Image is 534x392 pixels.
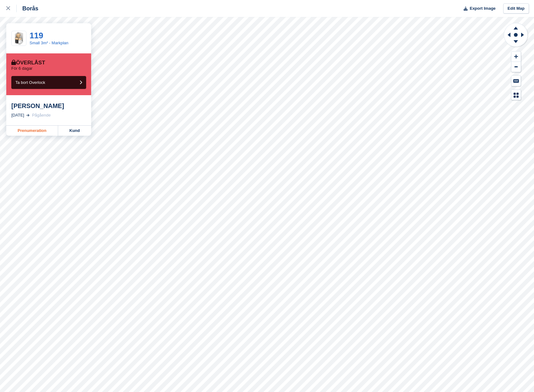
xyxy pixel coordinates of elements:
a: Edit Map [503,3,529,14]
button: Keyboard Shortcuts [511,76,521,86]
button: Zoom In [511,52,521,62]
div: [DATE] [11,112,24,118]
a: 119 [30,31,43,40]
span: Export Image [470,5,495,12]
button: Export Image [460,3,496,14]
a: Small 3m² - Markplan [30,41,69,45]
div: [PERSON_NAME] [11,102,86,110]
a: Prenumeration [6,126,58,136]
p: För 6 dagar [11,66,32,71]
div: Pågående [32,112,51,118]
div: Borås [17,5,38,12]
span: Ta bort Overlock [15,80,45,85]
button: Zoom Out [511,62,521,72]
div: Överlåst [11,60,45,66]
button: Ta bort Overlock [11,76,86,89]
button: Map Legend [511,90,521,100]
img: arrow-right-light-icn-cde0832a797a2874e46488d9cf13f60e5c3a73dbe684e267c42b8395dfbc2abf.svg [26,114,30,117]
a: Kund [58,126,91,136]
img: 3_.png [12,31,26,46]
